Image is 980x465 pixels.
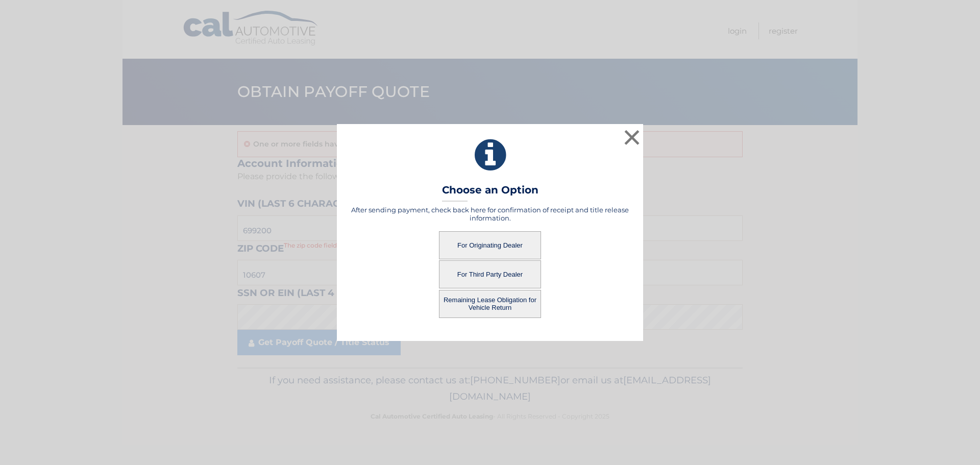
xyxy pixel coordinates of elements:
button: For Third Party Dealer [439,260,541,288]
button: For Originating Dealer [439,231,541,259]
h5: After sending payment, check back here for confirmation of receipt and title release information. [350,206,630,222]
button: Remaining Lease Obligation for Vehicle Return [439,290,541,318]
h3: Choose an Option [442,184,538,202]
button: × [622,127,642,148]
